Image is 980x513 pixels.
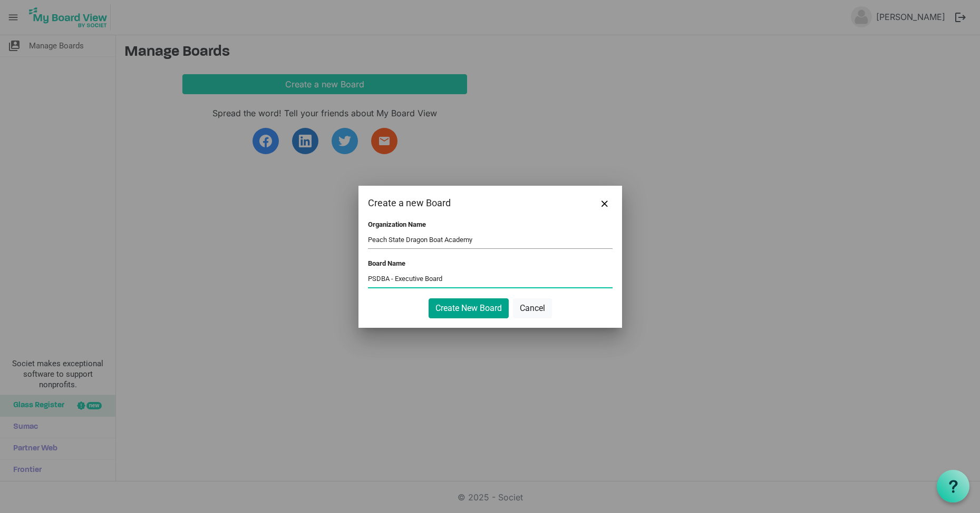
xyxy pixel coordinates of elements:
div: Create a new Board [368,195,564,211]
label: Board Name [368,259,405,267]
label: Organization Name [368,220,426,228]
button: Cancel [513,298,552,318]
button: Create New Board [429,298,509,318]
button: Close [597,195,613,211]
